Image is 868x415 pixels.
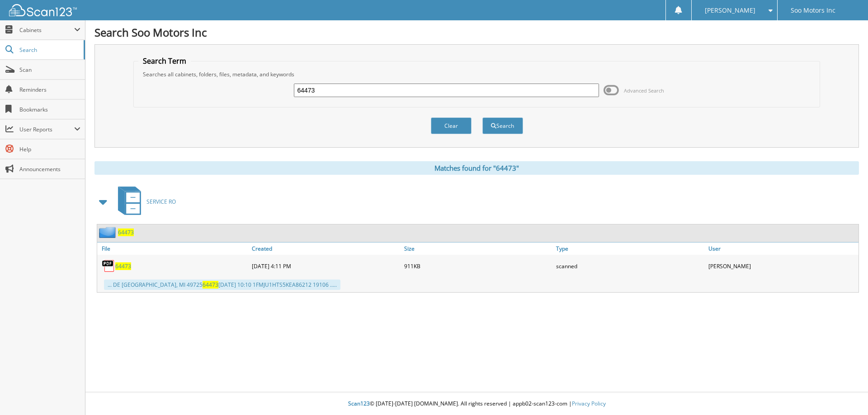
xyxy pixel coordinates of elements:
[9,4,77,16] img: scan123-logo-white.svg
[19,126,74,133] span: User Reports
[102,259,115,273] img: PDF.png
[94,161,859,175] div: Matches found for "64473"
[482,117,523,134] button: Search
[118,228,134,236] a: 64473
[104,280,340,290] div: ... DE [GEOGRAPHIC_DATA], MI 49725 [DATE] 10:10 1FMJU1HTS5KEA86212 19106 .....
[348,400,370,407] span: Scan123
[85,393,868,415] div: © [DATE]-[DATE] [DOMAIN_NAME]. All rights reserved | appb02-scan123-com |
[706,242,859,255] a: User
[19,26,74,34] span: Cabinets
[250,242,402,255] a: Created
[572,400,606,407] a: Privacy Policy
[19,165,80,173] span: Announcements
[97,242,250,255] a: File
[624,87,664,94] span: Advanced Search
[115,262,131,270] a: 64473
[706,257,859,275] div: [PERSON_NAME]
[19,46,79,54] span: Search
[19,86,80,93] span: Reminders
[431,117,472,134] button: Clear
[554,242,706,255] a: Type
[791,8,835,13] span: Soo Motors Inc
[138,56,191,66] legend: Search Term
[705,8,755,13] span: [PERSON_NAME]
[146,198,176,205] span: SERVICE RO
[94,25,859,40] h1: Search Soo Motors Inc
[138,70,816,78] div: Searches all cabinets, folders, files, metadata, and keywords
[19,145,80,153] span: Help
[113,184,176,219] a: SERVICE RO
[19,106,80,113] span: Bookmarks
[250,257,402,275] div: [DATE] 4:11 PM
[554,257,706,275] div: scanned
[402,242,554,255] a: Size
[402,257,554,275] div: 911KB
[99,227,118,238] img: folder2.png
[19,66,80,74] span: Scan
[203,281,218,289] span: 64473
